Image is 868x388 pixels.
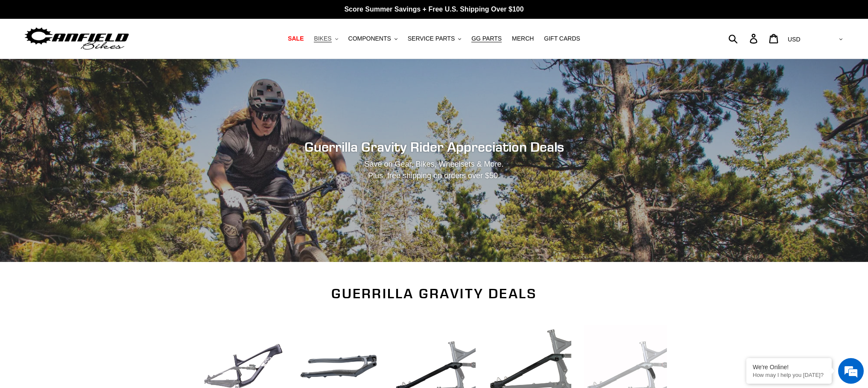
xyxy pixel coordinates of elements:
a: GG PARTS [467,33,506,44]
textarea: Type your message and hit 'Enter' [4,233,163,263]
span: SERVICE PARTS [408,35,455,42]
div: We're Online! [753,364,825,370]
a: GIFT CARDS [540,33,585,44]
a: MERCH [508,33,538,44]
span: MERCH [512,35,534,42]
span: GG PARTS [471,35,502,42]
span: We're online! [50,108,118,194]
div: Chat with us now [57,48,156,59]
h2: Guerrilla Gravity Rider Appreciation Deals [202,139,667,155]
p: How may I help you today? [753,372,825,378]
span: SALE [288,35,304,42]
div: Navigation go back [9,47,22,60]
span: GIFT CARDS [544,35,580,42]
p: Save on Gear, Bikes, Wheelsets & More. Plus, free shipping on orders over $50. [260,159,609,182]
button: BIKES [310,33,342,44]
span: BIKES [314,35,331,42]
span: COMPONENTS [348,35,391,42]
img: Canfield Bikes [23,25,130,52]
img: d_696896380_company_1647369064580_696896380 [27,43,49,64]
button: COMPONENTS [344,33,402,44]
div: Minimize live chat window [140,4,161,25]
input: Search [733,29,755,48]
button: SERVICE PARTS [403,33,465,44]
h2: Guerrilla Gravity Deals [202,285,667,302]
a: SALE [283,33,308,44]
